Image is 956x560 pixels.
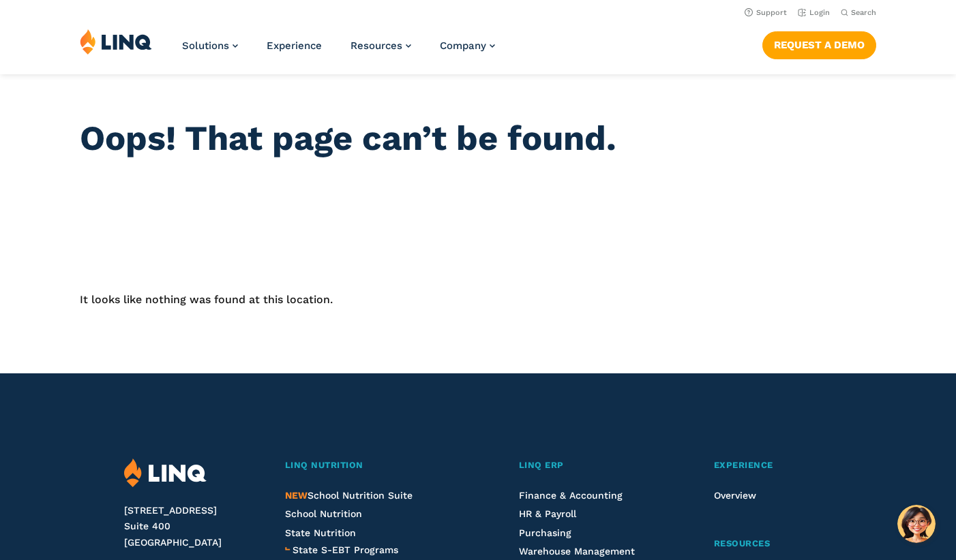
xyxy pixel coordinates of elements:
[293,544,398,555] span: State S-EBT Programs
[798,8,830,17] a: Login
[350,40,411,52] a: Resources
[714,490,756,501] a: Overview
[182,40,229,52] span: Solutions
[285,508,362,519] a: School Nutrition
[182,29,495,74] nav: Primary Navigation
[440,40,486,52] span: Company
[762,29,876,59] nav: Button Navigation
[519,508,576,519] a: HR & Payroll
[714,538,771,548] span: Resources
[124,503,261,551] address: [STREET_ADDRESS] Suite 400 [GEOGRAPHIC_DATA]
[80,29,152,55] img: LINQ | K‑12 Software
[350,40,402,52] span: Resources
[285,527,356,538] a: State Nutrition
[440,40,495,52] a: Company
[745,8,787,17] a: Support
[285,490,413,501] a: NEWSchool Nutrition Suite
[519,527,571,538] a: Purchasing
[762,31,876,59] a: Request a Demo
[80,119,876,158] h1: Oops! That page can’t be found.
[80,292,876,308] p: It looks like nothing was found at this location.
[293,542,398,557] a: State S-EBT Programs
[285,490,308,501] span: NEW
[124,458,207,488] img: LINQ | K‑12 Software
[851,8,876,17] span: Search
[714,458,832,473] a: Experience
[519,490,623,501] a: Finance & Accounting
[285,460,363,470] span: LINQ Nutrition
[897,505,936,543] button: Hello, have a question? Let’s chat.
[841,7,876,18] button: Open Search Bar
[285,458,466,473] a: LINQ Nutrition
[714,537,832,551] a: Resources
[285,490,413,501] span: School Nutrition Suite
[182,40,238,52] a: Solutions
[714,460,773,470] span: Experience
[519,460,564,470] span: LINQ ERP
[267,40,322,52] a: Experience
[519,458,661,473] a: LINQ ERP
